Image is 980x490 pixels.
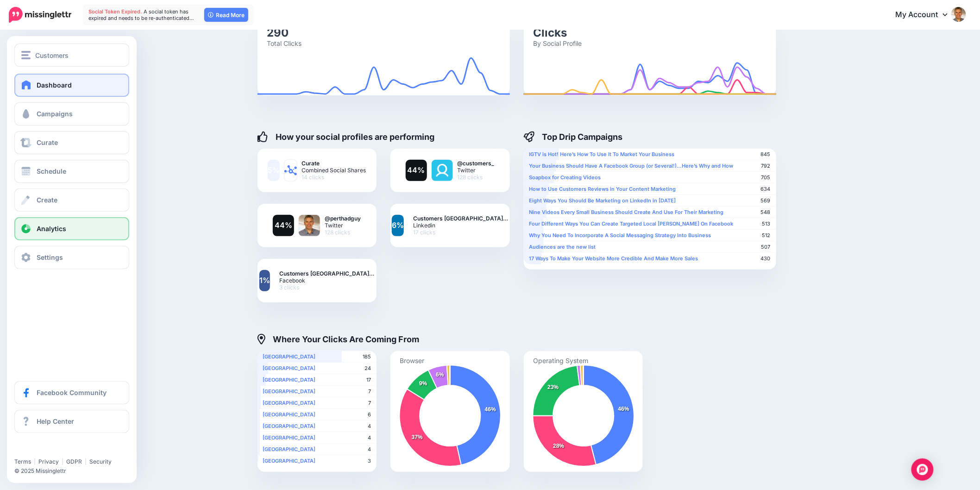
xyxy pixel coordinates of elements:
[38,458,59,465] a: Privacy
[268,160,280,181] a: 5%
[302,160,366,167] b: Curate
[263,458,316,464] b: [GEOGRAPHIC_DATA]
[533,26,567,39] text: Clicks
[325,215,361,222] b: @perthadguy
[529,197,676,204] b: Eight Ways You Should Be Marketing on LinkedIn in [DATE]
[88,8,194,21] span: A social token has expired and needs to be re-authenticated…
[263,400,316,406] b: [GEOGRAPHIC_DATA]
[413,229,508,236] span: 17 clicks
[85,458,87,465] span: |
[14,131,129,154] a: Curate
[458,160,495,167] b: @customers_
[14,102,129,126] a: Campaigns
[37,225,66,232] span: Analytics
[273,215,294,236] a: 44%
[392,215,404,236] a: 6%
[325,229,361,236] span: 128 clicks
[258,334,420,345] h4: Where Your Clicks Are Coming From
[533,357,588,365] text: Operating System
[413,222,508,229] span: Linkedin
[761,163,771,170] span: 792
[529,244,596,250] b: Audiences are the new list
[302,174,366,181] span: 14 clicks
[35,50,69,61] span: Customers
[9,7,71,23] img: Missinglettr
[886,4,966,26] a: My Account
[14,458,31,465] a: Terms
[37,417,74,425] span: Help Center
[259,270,270,291] a: 1%
[368,446,371,453] span: 4
[34,458,36,465] span: |
[37,110,73,118] span: Campaigns
[299,215,320,236] img: QMPMUiDd-8496.jpeg
[529,220,734,227] b: Four Different Ways You Can Create Targeted Local [PERSON_NAME] On Facebook
[37,196,57,204] span: Create
[88,8,142,15] span: Social Token Expired.
[263,353,316,360] b: [GEOGRAPHIC_DATA]
[368,388,371,395] span: 7
[279,284,374,291] span: 3 clicks
[66,458,82,465] a: GDPR
[263,388,316,395] b: [GEOGRAPHIC_DATA]
[368,434,371,441] span: 4
[14,466,135,476] li: © 2025 Missinglettr
[761,197,771,204] span: 569
[432,160,453,181] img: fDlI_8P1-40701.jpg
[14,445,85,454] iframe: Twitter Follow Button
[911,459,934,481] div: Open Intercom Messenger
[400,357,424,364] text: Browser
[529,209,724,215] b: Nine Videos Every Small Business Should Create And Use For Their Marketing
[529,151,675,157] b: IGTV is Hot! Here’s How To Use It To Market Your Business
[458,174,495,181] span: 128 clicks
[762,232,771,239] span: 512
[21,51,31,59] img: menu.png
[14,410,129,433] a: Help Center
[14,74,129,97] a: Dashboard
[366,377,371,383] span: 17
[413,215,508,222] b: Customers [GEOGRAPHIC_DATA]…
[325,222,361,229] span: Twitter
[14,188,129,212] a: Create
[89,458,112,465] a: Security
[279,277,374,284] span: Facebook
[267,39,302,47] text: Total Clicks
[263,377,316,383] b: [GEOGRAPHIC_DATA]
[263,434,316,441] b: [GEOGRAPHIC_DATA]
[263,365,316,371] b: [GEOGRAPHIC_DATA]
[14,217,129,240] a: Analytics
[14,44,129,67] button: Customers
[14,381,129,404] a: Facebook Community
[762,220,771,227] span: 513
[368,411,371,418] span: 6
[37,138,58,146] span: Curate
[267,26,289,39] text: 290
[761,186,771,193] span: 634
[458,167,495,174] span: Twitter
[761,255,771,262] span: 430
[263,423,316,429] b: [GEOGRAPHIC_DATA]
[529,255,698,262] b: 17 Ways To Make Your Website More Credible And Make More Sales
[279,270,374,277] b: Customers [GEOGRAPHIC_DATA]…
[524,132,623,143] h4: Top Drip Campaigns
[533,39,582,47] text: By Social Profile
[529,232,711,239] b: Why You Need To Incorporate A Social Messaging Strategy Into Business
[406,160,427,181] a: 44%
[529,174,601,181] b: Soapbox for Creating Videos
[204,8,248,22] a: Read More
[37,167,66,175] span: Schedule
[761,209,771,216] span: 548
[364,365,371,372] span: 24
[37,253,63,261] span: Settings
[363,353,371,360] span: 185
[14,160,129,183] a: Schedule
[263,446,316,452] b: [GEOGRAPHIC_DATA]
[529,186,676,192] b: How to Use Customers Reviews in Your Content Marketing
[263,411,316,418] b: [GEOGRAPHIC_DATA]
[258,132,435,143] h4: How your social profiles are performing
[14,246,129,269] a: Settings
[368,458,371,465] span: 3
[761,151,771,158] span: 845
[529,163,734,169] b: Your Business Should Have A Facebook Group (or Several!)…Here’s Why and How
[761,244,771,251] span: 507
